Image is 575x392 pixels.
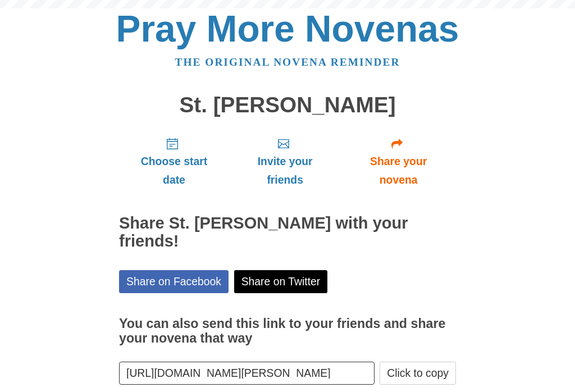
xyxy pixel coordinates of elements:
[119,317,456,345] h3: You can also send this link to your friends and share your novena that way
[119,93,456,117] h1: St. [PERSON_NAME]
[116,8,459,49] a: Pray More Novenas
[240,152,330,189] span: Invite your friends
[380,362,456,385] button: Click to copy
[229,128,341,195] a: Invite your friends
[352,152,445,189] span: Share your novena
[119,128,229,195] a: Choose start date
[234,270,328,293] a: Share on Twitter
[341,128,456,195] a: Share your novena
[119,270,229,293] a: Share on Facebook
[119,215,456,250] h2: Share St. [PERSON_NAME] with your friends!
[130,152,218,189] span: Choose start date
[175,56,400,68] a: The original novena reminder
